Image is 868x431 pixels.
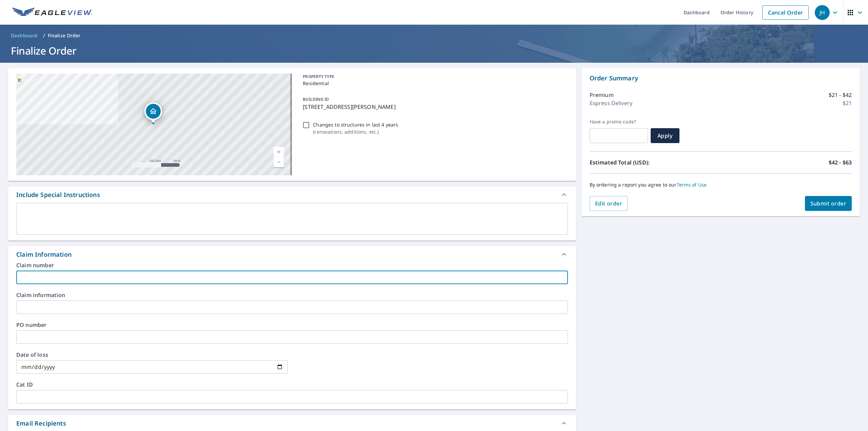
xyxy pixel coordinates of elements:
[313,128,398,135] p: ( renovations, additions, etc. )
[8,187,576,203] div: Include Special Instructions
[16,262,568,268] label: Claim number
[16,292,568,298] label: Claim information
[303,103,565,111] p: [STREET_ADDRESS][PERSON_NAME]
[8,30,860,41] nav: breadcrumb
[16,352,288,357] label: Date of loss
[16,322,568,328] label: PO number
[590,99,632,107] p: Express Delivery
[274,147,284,157] a: Current Level 17, Zoom In
[11,32,38,39] span: Dashboard
[590,158,721,166] p: Estimated Total (USD):
[762,5,809,20] a: Cancel Order
[274,157,284,167] a: Current Level 17, Zoom Out
[303,96,329,102] p: BUILDING ID
[313,121,398,128] p: Changes to structures in last 4 years
[590,182,852,188] p: By ordering a report you agree to our
[16,382,568,387] label: Cat ID
[595,200,623,207] span: Edit order
[810,200,847,207] span: Submit order
[815,5,830,20] div: JH
[829,91,852,99] p: $21 - $42
[805,196,852,211] button: Submit order
[843,99,852,107] p: $21
[43,32,45,40] li: /
[16,419,66,428] div: Email Recipients
[590,196,628,211] button: Edit order
[8,246,576,262] div: Claim Information
[16,250,72,259] div: Claim Information
[8,44,860,58] h1: Finalize Order
[656,132,674,139] span: Apply
[590,91,614,99] p: Premium
[48,32,81,39] p: Finalize Order
[16,190,100,199] div: Include Special Instructions
[303,80,565,87] p: Residential
[303,74,565,80] p: PROPERTY TYPE
[829,158,852,166] p: $42 - $63
[677,181,707,188] a: Terms of Use
[12,7,92,18] img: EV Logo
[590,74,852,83] p: Order Summary
[590,119,648,125] label: Have a promo code?
[144,102,162,123] div: Dropped pin, building 1, Residential property, 12770 Craig St Omaha, NE 68142
[651,128,679,143] button: Apply
[8,30,40,41] a: Dashboard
